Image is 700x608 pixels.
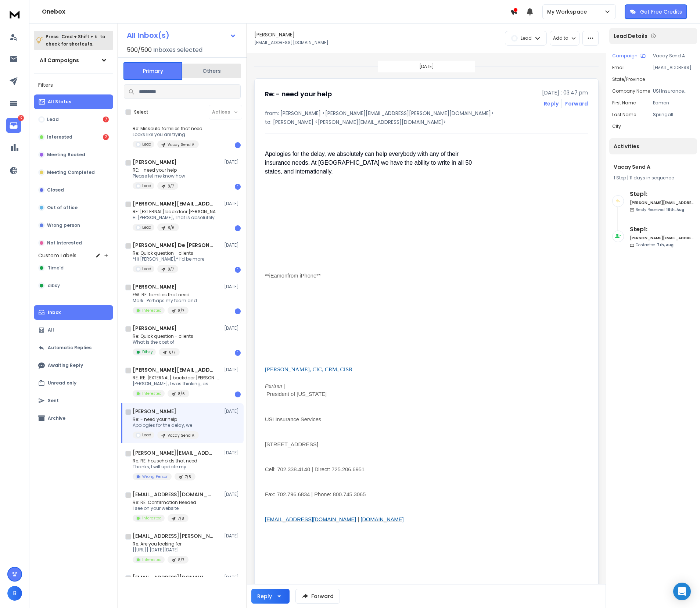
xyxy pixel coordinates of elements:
[48,265,64,271] span: Time'd
[612,76,645,82] p: State/Province
[653,112,694,118] p: Springall
[133,547,189,553] p: [[URL]] [DATE][DATE]
[265,466,366,472] span: Cell: | Direct:
[47,187,64,193] p: Closed
[630,235,694,241] h6: [PERSON_NAME][EMAIL_ADDRESS][DOMAIN_NAME]
[34,94,113,109] button: All Status
[265,366,352,372] span: [PERSON_NAME], CIC, CRM, CISR
[7,586,22,601] button: B
[178,308,184,314] p: 8/7
[614,175,626,181] span: 1 Step
[224,284,241,290] p: [DATE]
[40,57,79,64] h1: All Campaigns
[565,100,588,107] div: Forward
[653,100,694,106] p: Eamon
[612,124,621,129] p: City
[168,183,174,189] p: 8/7
[142,391,162,396] p: Interested
[133,325,177,332] h1: [PERSON_NAME]
[34,340,113,355] button: Automatic Replies
[636,242,674,248] p: Contacted
[7,7,22,21] img: logo
[629,175,674,181] span: 11 days in sequence
[133,574,213,581] h1: [EMAIL_ADDRESS][DOMAIN_NAME]
[235,142,241,148] div: 1
[47,240,82,246] p: Not Interested
[224,367,241,373] p: [DATE]
[612,112,636,118] p: Last Name
[254,40,329,46] p: [EMAIL_ADDRESS][DOMAIN_NAME]
[34,376,113,390] button: Unread only
[178,557,184,563] p: 8/7
[34,218,113,233] button: Wrong person
[47,117,59,122] p: Lead
[630,200,694,205] h6: [PERSON_NAME][EMAIL_ADDRESS][DOMAIN_NAME]
[265,416,321,422] span: USI Insurance Services
[224,408,241,414] p: [DATE]
[48,327,54,333] p: All
[133,449,213,457] h1: [PERSON_NAME][EMAIL_ADDRESS][PERSON_NAME][DOMAIN_NAME]
[47,222,80,228] p: Wrong person
[133,256,204,262] p: *Hi [PERSON_NAME],* I’d be more
[48,99,71,105] p: All Status
[142,432,151,438] p: Lead
[133,458,197,464] p: Re: RE: households that need
[224,201,241,207] p: [DATE]
[235,225,241,231] div: 1
[103,134,109,140] div: 2
[103,117,109,122] div: 7
[133,464,197,470] p: Thanks, I will update my
[265,516,356,522] span: [EMAIL_ADDRESS][DOMAIN_NAME]
[142,349,153,355] p: Dibsy
[133,366,213,373] h1: [PERSON_NAME][EMAIL_ADDRESS][PERSON_NAME][DOMAIN_NAME]
[133,250,204,256] p: Re: Quick question - clients
[235,308,241,314] div: 1
[133,209,221,215] p: RE: [EXTERNAL] backdoor [PERSON_NAME] help?
[657,242,674,248] span: 7th, Aug
[358,516,360,522] span: |
[34,305,113,320] button: Inbox
[48,345,91,351] p: Automatic Replies
[34,147,113,162] button: Meeting Booked
[295,589,340,604] button: Forward
[168,142,194,147] p: Vacay Send A
[168,225,175,230] p: 8/6
[133,242,213,249] h1: [PERSON_NAME] De [PERSON_NAME]
[614,32,647,40] p: Lead Details
[34,323,113,337] button: All
[419,64,434,69] p: [DATE]
[636,207,684,212] p: Reply Received
[265,110,588,117] p: from: [PERSON_NAME] <[PERSON_NAME][EMAIL_ADDRESS][PERSON_NAME][DOMAIN_NAME]>
[42,7,510,16] h1: Onebox
[133,500,196,505] p: Re: RE: Confirmation Needed
[360,516,403,522] span: [DOMAIN_NAME]
[34,53,113,68] button: All Campaigns
[142,266,151,272] p: Lead
[614,163,693,171] h1: Vacay Send A
[133,292,197,298] p: FW: RE: families that need
[34,393,113,408] button: Sent
[34,358,113,373] button: Awaiting Reply
[34,112,113,127] button: Lead7
[47,152,85,158] p: Meeting Booked
[127,32,169,39] h1: All Inbox(s)
[34,200,113,215] button: Out of office
[224,159,241,165] p: [DATE]
[612,100,636,106] p: First Name
[331,466,365,472] span: 725.206.6951
[133,298,197,304] p: Mark… Perhaps my team and
[224,450,241,456] p: [DATE]
[133,215,221,221] p: Hi [PERSON_NAME], That is absolutely
[18,115,24,121] p: 10
[254,31,295,38] h1: [PERSON_NAME]
[630,225,694,234] h6: Step 1 :
[287,273,320,279] span: from iPhone**
[224,533,241,539] p: [DATE]
[127,46,152,54] span: 500 / 500
[48,362,83,368] p: Awaiting Reply
[34,411,113,426] button: Archive
[625,4,687,19] button: Get Free Credits
[46,33,105,48] p: Press to check for shortcuts.
[133,158,177,166] h1: [PERSON_NAME]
